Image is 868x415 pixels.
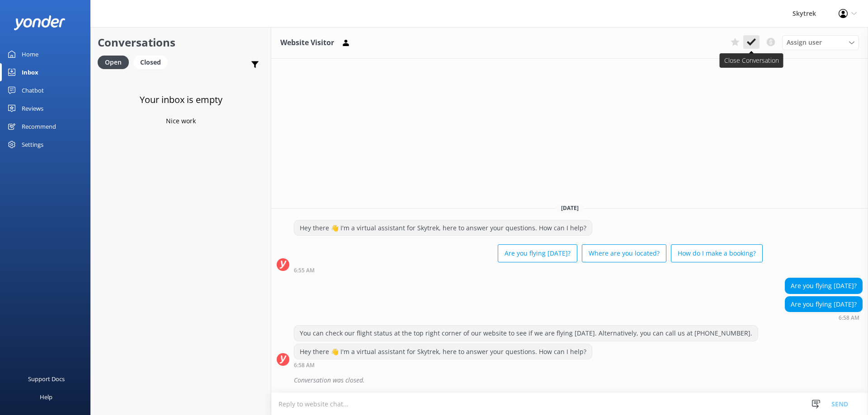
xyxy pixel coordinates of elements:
[22,135,43,154] div: Settings
[556,204,584,212] span: [DATE]
[294,268,315,273] strong: 6:55 AM
[671,244,763,262] button: How do I make a booking?
[785,278,862,294] div: Are you flying [DATE]?
[140,93,222,107] h3: Your inbox is empty
[14,15,66,30] img: yonder-white-logo.png
[98,34,264,51] h2: Conversations
[294,363,315,368] strong: 6:58 AM
[785,314,863,321] div: Oct 03 2025 06:58am (UTC +13:00) Pacific/Auckland
[294,362,592,368] div: Oct 03 2025 06:58am (UTC +13:00) Pacific/Auckland
[98,57,133,67] a: Open
[498,244,577,262] button: Are you flying [DATE]?
[294,326,758,341] div: You can check our flight status at the top right corner of our website to see if we are flying [D...
[280,37,334,49] h3: Website Visitor
[98,56,129,69] div: Open
[22,45,38,63] div: Home
[277,373,863,388] div: 2025-10-02T19:08:47.739
[166,116,196,126] p: Nice work
[133,57,172,67] a: Closed
[22,99,43,117] div: Reviews
[582,244,666,262] button: Where are you located?
[294,373,863,388] div: Conversation was closed.
[294,344,592,359] div: Hey there 👋 I'm a virtual assistant for Skytrek, here to answer your questions. How can I help?
[40,388,52,406] div: Help
[22,81,44,99] div: Chatbot
[782,35,859,50] div: Assign User
[785,297,862,312] div: Are you flying [DATE]?
[839,315,859,321] strong: 6:58 AM
[22,63,38,81] div: Inbox
[22,117,56,135] div: Recommend
[28,370,65,388] div: Support Docs
[294,267,763,273] div: Oct 03 2025 06:55am (UTC +13:00) Pacific/Auckland
[133,56,168,69] div: Closed
[294,220,592,236] div: Hey there 👋 I'm a virtual assistant for Skytrek, here to answer your questions. How can I help?
[787,37,822,47] span: Assign user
